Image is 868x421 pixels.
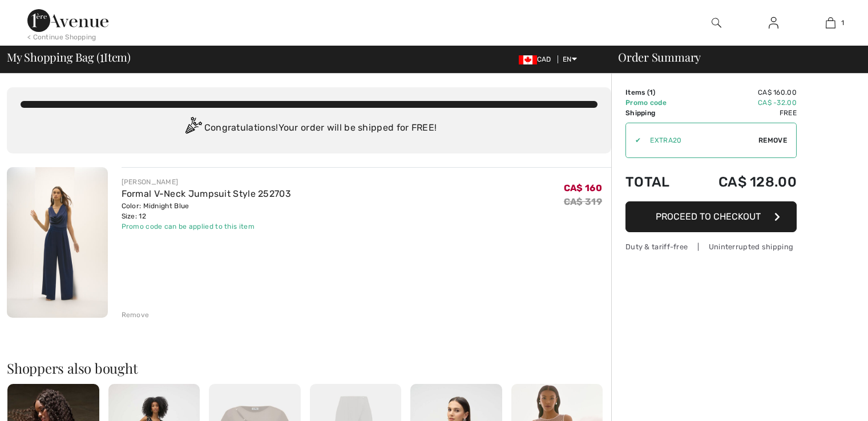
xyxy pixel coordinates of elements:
[641,123,758,157] input: Promo code
[604,51,861,63] div: Order Summary
[769,16,778,30] img: My Info
[758,135,787,145] span: Remove
[656,211,761,222] span: Proceed to Checkout
[687,98,797,108] td: CA$ -32.00
[519,55,556,63] span: CAD
[625,87,687,98] td: Items ( )
[625,241,797,252] div: Duty & tariff-free | Uninterrupted shipping
[100,48,104,63] span: 1
[625,98,687,108] td: Promo code
[7,51,131,63] span: My Shopping Bag ( Item)
[564,196,602,207] s: CA$ 319
[122,310,150,320] div: Remove
[687,108,797,118] td: Free
[519,55,537,64] img: Canadian Dollar
[649,88,653,96] span: 1
[122,188,292,199] a: Formal V-Neck Jumpsuit Style 252703
[122,201,292,221] div: Color: Midnight Blue Size: 12
[625,108,687,118] td: Shipping
[760,16,788,30] a: Sign In
[7,361,611,375] h2: Shoppers also bought
[21,117,597,140] div: Congratulations! Your order will be shipped for FREE!
[802,16,858,30] a: 1
[27,32,96,42] div: < Continue Shopping
[841,18,844,28] span: 1
[687,87,797,98] td: CA$ 160.00
[122,221,292,232] div: Promo code can be applied to this item
[687,163,797,201] td: CA$ 128.00
[27,9,108,32] img: 1ère Avenue
[181,117,204,140] img: Congratulation2.svg
[563,55,577,63] span: EN
[826,16,835,30] img: My Bag
[626,135,641,145] div: ✔
[122,177,292,187] div: [PERSON_NAME]
[7,167,108,318] img: Formal V-Neck Jumpsuit Style 252703
[625,201,797,232] button: Proceed to Checkout
[625,163,687,201] td: Total
[712,16,721,30] img: search the website
[564,183,602,193] span: CA$ 160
